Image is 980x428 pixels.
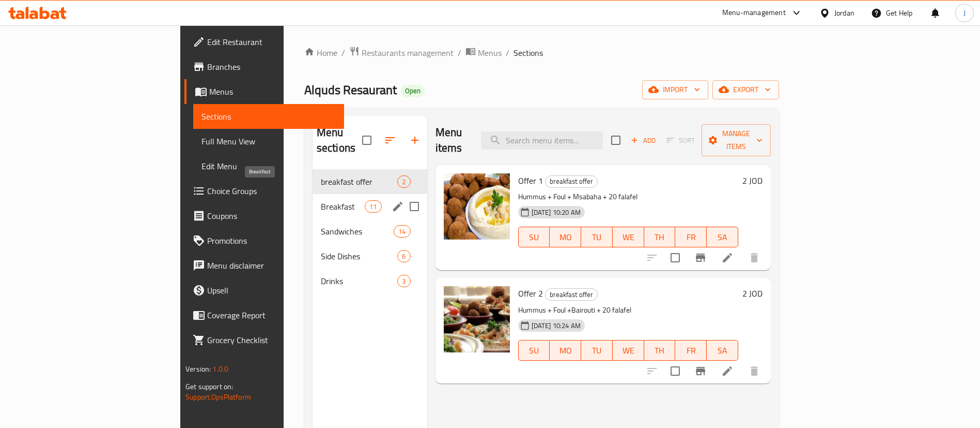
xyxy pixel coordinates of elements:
div: Open [401,85,425,97]
span: Coverage Report [207,309,336,321]
button: Add [627,132,660,149]
h6: 2 JOD [742,286,763,301]
span: Offer 1 [518,173,543,188]
a: Edit Menu [193,154,344,179]
a: Branches [184,54,344,79]
span: Select section first [660,132,702,149]
span: Version: [185,362,211,376]
span: Select all sections [356,129,378,151]
nav: Menu sections [313,165,427,298]
div: breakfast offer [545,288,598,301]
a: Coupons [184,203,344,228]
span: import [650,83,700,96]
a: Menus [465,46,502,60]
div: items [397,275,410,287]
span: SU [523,343,546,358]
span: breakfast offer [546,289,597,301]
span: WE [617,343,640,358]
span: 2 [398,177,410,187]
span: Drinks [321,275,398,287]
li: / [458,47,461,59]
button: SU [518,227,550,247]
a: Sections [193,104,344,129]
button: Add section [402,128,427,153]
span: TH [648,343,672,358]
span: J [963,7,966,19]
button: Branch-specific-item [688,245,713,270]
span: SU [523,230,546,245]
nav: breadcrumb [304,46,779,60]
span: Menu disclaimer [207,259,336,272]
button: MO [550,340,581,361]
div: Sandwiches14 [313,219,427,244]
span: 14 [394,227,410,237]
a: Edit menu item [721,252,734,264]
span: 6 [398,252,410,261]
button: TU [581,340,613,361]
p: Hummus + Foul +Bairouti + 20 falafel [518,304,738,317]
h6: 2 JOD [742,173,763,188]
button: FR [675,340,707,361]
span: Coupons [207,210,336,222]
span: MO [554,343,577,358]
a: Edit Restaurant [184,29,344,54]
span: TH [648,230,672,245]
span: Select to update [664,247,686,269]
li: / [506,47,509,59]
button: WE [613,227,644,247]
span: Alquds Resaurant [304,78,397,101]
div: Sandwiches [321,225,394,238]
span: Choice Groups [207,185,336,197]
span: Sections [201,110,336,123]
span: 11 [365,202,381,212]
button: SU [518,340,550,361]
span: Edit Restaurant [207,36,336,48]
span: SA [711,343,734,358]
div: items [394,225,410,238]
h2: Menu items [435,125,469,156]
span: Promotions [207,234,336,247]
a: Choice Groups [184,179,344,203]
button: TU [581,227,613,247]
button: Branch-specific-item [688,359,713,383]
span: WE [617,230,640,245]
button: SA [707,227,738,247]
a: Upsell [184,278,344,303]
button: SA [707,340,738,361]
span: TU [585,343,609,358]
span: Menus [478,47,502,59]
input: search [481,131,603,150]
img: Offer 2 [444,286,510,352]
span: SA [711,230,734,245]
span: breakfast offer [321,175,398,188]
span: Restaurants management [362,47,454,59]
button: TH [644,227,676,247]
div: items [397,250,410,262]
span: Full Menu View [201,135,336,147]
div: items [365,200,381,213]
span: Get support on: [185,380,233,393]
div: breakfast offer [545,175,598,188]
div: Side Dishes6 [313,244,427,269]
button: import [642,80,708,99]
a: Edit menu item [721,365,734,377]
button: TH [644,340,676,361]
span: Sections [514,47,543,59]
div: Menu-management [722,7,786,19]
span: Branches [207,61,336,73]
div: Drinks3 [313,269,427,293]
p: Hummus + Foul + Msabaha + 20 falafel [518,190,738,203]
span: Add item [627,132,660,149]
span: Breakfast [321,200,365,213]
button: delete [742,245,767,270]
img: Offer 1 [444,173,510,240]
span: Side Dishes [321,250,398,262]
span: FR [679,343,703,358]
span: Upsell [207,284,336,297]
span: export [721,83,771,96]
span: [DATE] 10:20 AM [527,208,585,217]
span: TU [585,230,609,245]
button: FR [675,227,707,247]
